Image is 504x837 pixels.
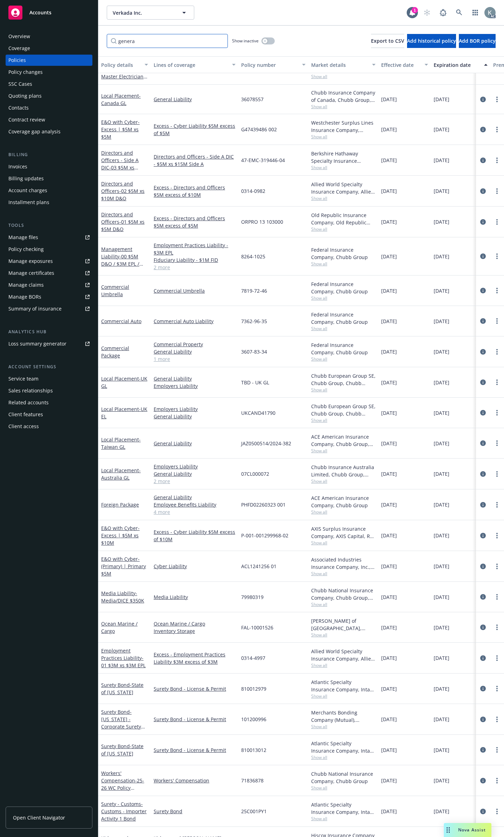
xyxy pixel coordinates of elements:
div: SSC Cases [8,78,32,90]
span: ORPRO 13 103000 [241,218,283,225]
a: E&O with Cyber [101,119,140,140]
a: more [493,715,501,724]
a: Coverage [6,43,92,54]
a: Commercial Auto [101,318,141,325]
a: more [493,623,501,632]
span: Show all [311,662,376,668]
div: Effective date [381,61,420,69]
button: Add historical policy [407,34,456,48]
span: Open Client Navigator [13,814,65,821]
a: E&O with Cyber [101,525,140,546]
span: Show all [311,226,376,232]
a: Foreign Package [101,501,139,508]
div: Manage exposures [8,256,53,267]
a: Employers Liability [154,463,236,470]
span: - State of [US_STATE] [101,682,143,696]
div: Federal Insurance Company, Chubb Group [311,280,376,295]
span: Show all [311,134,376,140]
span: Show all [311,195,376,201]
a: circleInformation [479,156,487,165]
button: Effective date [378,56,431,73]
a: circleInformation [479,125,487,134]
a: circleInformation [479,252,487,260]
span: Accounts [29,10,51,15]
span: [DATE] [381,379,397,386]
span: [DATE] [434,440,449,447]
a: circleInformation [479,715,487,724]
a: more [493,501,501,509]
div: 1 [412,6,418,13]
a: more [493,252,501,260]
div: Coverage gap analysis [8,126,61,137]
span: - State of [US_STATE] [101,743,143,757]
div: Policy checking [8,244,44,255]
a: Invoices [6,161,92,172]
span: Show all [311,601,376,607]
span: Show all [311,165,376,170]
span: Show all [311,417,376,423]
a: Installment plans [6,197,92,208]
a: Excess - Employment Practices Liability $3M excess of $3M [154,651,236,665]
span: Show all [311,785,376,791]
button: Add BOR policy [459,34,496,48]
a: more [493,562,501,571]
span: Show all [311,104,376,110]
span: [DATE] [434,318,449,325]
div: Manage claims [8,279,44,291]
a: 4 more [154,508,236,516]
span: [DATE] [381,440,397,447]
div: Sales relationships [8,385,53,396]
button: Lines of coverage [151,56,238,73]
span: Add BOR policy [459,37,496,44]
a: Management Liability [101,246,139,282]
a: Ocean Marine / Cargo [154,620,236,627]
a: more [493,439,501,447]
div: Installment plans [8,197,49,208]
a: Local Placement [101,467,141,481]
a: Summary of insurance [6,303,92,314]
div: Service team [8,373,38,384]
a: Local Placement [101,92,141,106]
div: Quoting plans [8,90,42,102]
a: Commercial Umbrella [101,284,129,298]
a: circleInformation [479,684,487,693]
span: [DATE] [434,348,449,355]
div: Summary of insurance [8,303,62,314]
div: Invoices [8,161,27,172]
a: circleInformation [479,470,487,478]
span: - Customs - Importer Activity 1 Bond [101,801,147,822]
a: Policy changes [6,67,92,78]
a: Quoting plans [6,90,92,102]
a: General Liability [154,440,236,447]
span: [DATE] [381,287,397,294]
a: more [493,218,501,226]
span: Export to CSV [371,37,404,44]
a: Overview [6,31,92,42]
div: Loss summary generator [8,338,66,349]
span: [DATE] [434,96,449,103]
a: more [493,807,501,816]
span: - Media/DICE $350K [101,590,144,604]
div: Federal Insurance Company, Chubb Group [311,311,376,326]
div: Berkshire Hathaway Specialty Insurance Company, Berkshire Hathaway Specialty Insurance [311,150,376,165]
a: Local Placement [101,406,147,420]
a: more [493,684,501,693]
a: Contacts [6,102,92,113]
a: circleInformation [479,654,487,662]
span: Show all [311,754,376,760]
span: - UK EL [101,406,147,420]
span: [DATE] [434,156,449,164]
span: TBD - UK GL [241,379,269,386]
span: Show all [311,356,376,362]
a: Excess - Directors and Officers $5M excess of $10M [154,184,236,198]
span: Show all [311,816,376,822]
a: Local Placement [101,375,147,389]
a: circleInformation [479,95,487,104]
a: Account charges [6,185,92,196]
a: Report a Bug [436,6,450,20]
a: Commercial Auto Liability [154,318,236,325]
span: - 01 $5M xs $5M D&O [101,218,145,232]
a: Sales relationships [6,385,92,396]
a: more [493,286,501,295]
span: 0314-0982 [241,187,265,195]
